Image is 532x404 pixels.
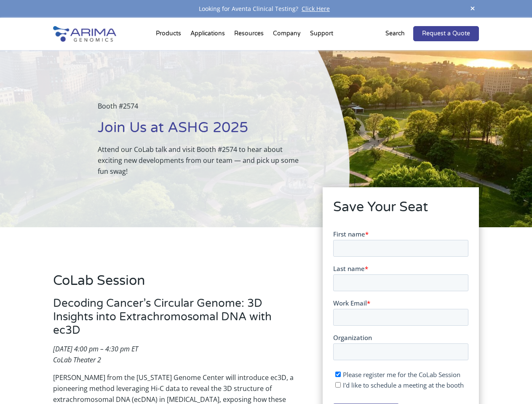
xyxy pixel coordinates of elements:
h2: Save Your Seat [333,198,468,223]
p: Search [385,28,405,39]
p: Attend our CoLab talk and visit Booth #2574 to hear about exciting new developments from our team... [98,144,307,177]
h1: Join Us at ASHG 2025 [98,118,307,144]
p: Booth #2574 [98,101,307,118]
div: Looking for Aventa Clinical Testing? [53,3,479,14]
img: Arima-Genomics-logo [53,26,116,42]
h2: CoLab Session [53,271,299,297]
em: [DATE] 4:00 pm – 4:30 pm ET [53,344,138,353]
h3: Decoding Cancer’s Circular Genome: 3D Insights into Extrachromosomal DNA with ec3D [53,297,299,343]
em: CoLab Theater 2 [53,355,101,364]
a: Request a Quote [413,26,479,41]
a: Click Here [298,5,333,13]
